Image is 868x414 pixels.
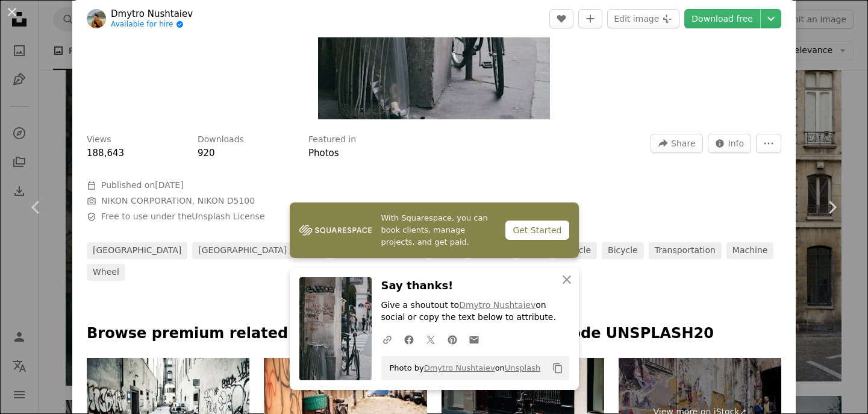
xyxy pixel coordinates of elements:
a: Dmytro Nushtaiev [459,300,535,310]
a: With Squarespace, you can book clients, manage projects, and get paid.Get Started [290,202,579,258]
a: Download free [684,9,760,28]
a: Share over email [463,327,485,351]
button: More Actions [756,134,781,153]
a: Next [796,149,868,265]
a: [GEOGRAPHIC_DATA] [87,242,187,259]
button: NIKON CORPORATION, NIKON D5100 [101,195,255,207]
h3: Say thanks! [381,277,569,295]
img: file-1747939142011-51e5cc87e3c9 [299,221,372,239]
time: May 17, 2019 at 8:51:16 PM EDT [155,180,183,190]
a: Share on Twitter [420,327,442,351]
button: Stats about this image [708,134,752,153]
button: Like [549,9,573,28]
button: Choose download size [761,9,781,28]
span: 920 [198,148,215,158]
p: Give a shoutout to on social or copy the text below to attribute. [381,300,569,324]
button: Edit image [607,9,679,28]
a: Dmytro Nushtaiev [424,363,495,372]
span: Photo by on [384,359,541,378]
span: Published on [101,180,184,190]
a: Dmytro Nushtaiev [111,8,193,20]
h3: Featured in [308,134,356,146]
img: Go to Dmytro Nushtaiev's profile [87,9,106,28]
h3: Views [87,134,111,146]
a: transportation [649,242,722,259]
span: Free to use under the [101,211,265,223]
a: Share on Facebook [398,327,420,351]
button: Add to Collection [578,9,602,28]
a: Available for hire [111,20,193,30]
a: bicycle [602,242,644,259]
button: Share this image [651,134,702,153]
h3: Downloads [198,134,244,146]
a: Unsplash License [192,212,264,221]
a: Unsplash [505,363,540,372]
span: 188,643 [87,148,124,158]
span: Share [671,134,695,152]
a: Share on Pinterest [442,327,463,351]
a: [GEOGRAPHIC_DATA] [192,242,293,259]
span: Info [728,134,745,152]
a: wheel [87,264,125,281]
div: Get Started [505,221,569,240]
span: With Squarespace, you can book clients, manage projects, and get paid. [381,212,496,248]
a: machine [726,242,774,259]
button: Copy to clipboard [548,358,568,378]
p: Browse premium related images on iStock | Save 20% with code UNSPLASH20 [87,324,781,343]
a: Photos [308,148,339,158]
